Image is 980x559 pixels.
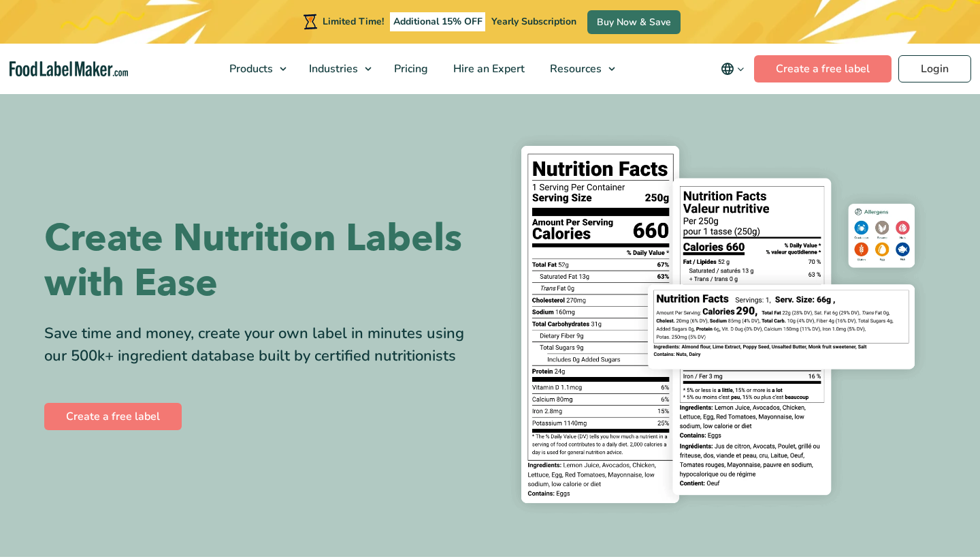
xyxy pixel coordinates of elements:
[390,12,486,31] span: Additional 15% OFF
[44,403,182,430] a: Create a free label
[44,322,480,367] div: Save time and money, create your own label in minutes using our 500k+ ingredient database built b...
[587,10,681,34] a: Buy Now & Save
[225,61,274,76] span: Products
[217,44,293,94] a: Products
[441,44,534,94] a: Hire an Expert
[449,61,526,76] span: Hire an Expert
[44,216,480,306] h1: Create Nutrition Labels with Ease
[323,15,384,28] span: Limited Time!
[898,55,971,82] a: Login
[754,55,892,82] a: Create a free label
[546,61,603,76] span: Resources
[491,15,576,28] span: Yearly Subscription
[382,44,438,94] a: Pricing
[538,44,622,94] a: Resources
[297,44,378,94] a: Industries
[390,61,429,76] span: Pricing
[305,61,359,76] span: Industries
